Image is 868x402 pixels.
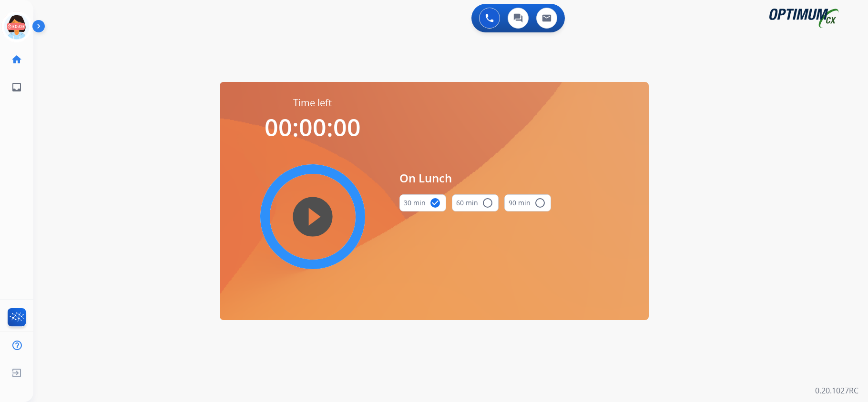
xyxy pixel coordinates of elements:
[307,211,318,222] mat-icon: play_circle_filled
[534,197,546,209] mat-icon: radio_button_unchecked
[11,81,22,93] mat-icon: inbox
[452,194,499,211] button: 60 min
[399,170,551,187] span: On Lunch
[11,54,22,65] mat-icon: home
[482,197,493,209] mat-icon: radio_button_unchecked
[504,194,551,211] button: 90 min
[429,197,441,209] mat-icon: check_circle
[399,194,446,211] button: 30 min
[293,96,332,110] span: Time left
[265,111,361,143] span: 00:00:00
[815,385,858,396] p: 0.20.1027RC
